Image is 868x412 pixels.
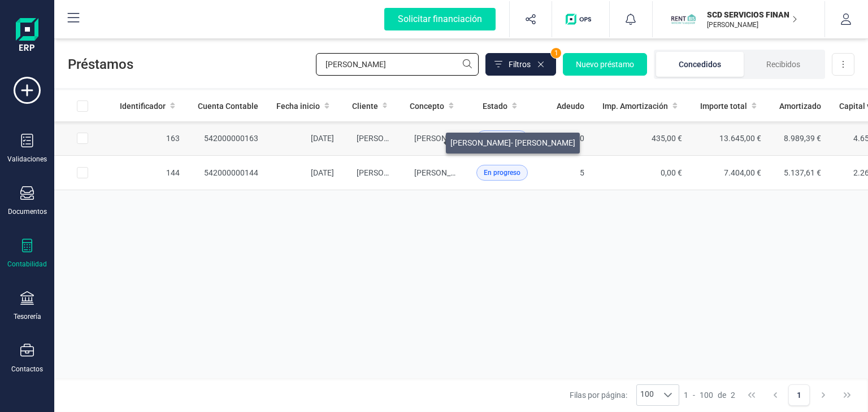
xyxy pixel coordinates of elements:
span: Imp. Amortización [602,100,668,112]
button: Previous Page [765,384,786,406]
td: 144 [111,156,189,190]
button: Nuevo préstamo [563,53,647,76]
span: Amortizado [779,100,821,112]
span: Préstamos [68,55,316,73]
span: Adeudo [557,100,584,112]
td: 0,00 € [593,156,691,190]
td: 435,00 € [593,121,691,156]
div: Contabilidad [7,260,47,269]
span: Filtros [509,59,531,70]
span: de [718,389,726,401]
button: SCSCD SERVICIOS FINANCIEROS SL[PERSON_NAME] [666,1,811,37]
span: En progreso [484,168,520,178]
div: Row Selected 7ef04250-f347-4492-8648-866167fd2bc9 [77,133,88,144]
td: 5.137,61 € [770,156,830,190]
div: Validaciones [7,155,47,164]
span: [PERSON_NAME] [414,168,475,177]
li: Concedidos [656,52,744,77]
td: 542000000163 [189,121,267,156]
button: Logo de OPS [559,1,602,37]
td: 7.404,00 € [691,156,770,190]
button: Solicitar financiación [371,1,509,37]
span: Cuenta Contable [198,100,258,112]
li: Recibidos [744,52,823,77]
button: Last Page [836,384,858,406]
span: 1 [551,48,561,58]
div: Filas por página: [570,384,679,406]
td: 542000000144 [189,156,267,190]
div: Row Selected 0c8ed6cb-e6ce-42fd-a212-bc1778c9fe58 [77,167,88,178]
td: 13.645,00 € [691,121,770,156]
div: Tesorería [14,312,41,321]
button: First Page [741,384,762,406]
span: 1 [684,389,688,401]
span: [PERSON_NAME]- [PERSON_NAME] [414,134,539,143]
img: SC [671,7,696,32]
span: Identificador [120,100,166,112]
span: 100 [700,389,713,401]
td: 5 [537,156,593,190]
td: [DATE] [267,121,343,156]
div: Solicitar financiación [384,8,496,30]
div: Contactos [11,365,43,374]
span: Cliente [352,100,378,112]
button: Page 1 [788,384,810,406]
div: All items unselected [77,100,88,112]
span: Nuevo préstamo [576,59,634,70]
p: SCD SERVICIOS FINANCIEROS SL [707,9,797,20]
img: Logo Finanedi [16,18,38,54]
span: Importe total [700,100,747,112]
div: Documentos [8,207,47,216]
button: Next Page [813,384,834,406]
button: Filtros [485,53,556,76]
span: Fecha inicio [276,100,320,112]
div: - [684,389,735,401]
span: Concepto [410,100,444,112]
img: Logo de OPS [566,14,596,25]
span: 100 [637,385,657,405]
td: 8.989,39 € [770,121,830,156]
td: 163 [111,121,189,156]
span: Estado [483,100,507,112]
td: 0 [537,121,593,156]
span: 2 [731,389,735,401]
td: [DATE] [267,156,343,190]
input: Buscar... [316,53,479,76]
span: [PERSON_NAME] [357,134,417,143]
p: [PERSON_NAME] [707,20,797,29]
span: [PERSON_NAME] [PERSON_NAME] [357,168,479,177]
div: [PERSON_NAME]- [PERSON_NAME] [446,133,580,154]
